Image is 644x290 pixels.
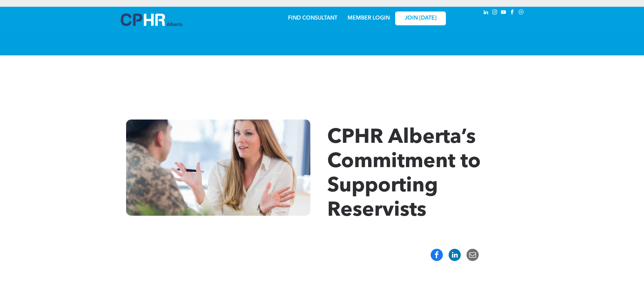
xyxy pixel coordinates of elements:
a: MEMBER LOGIN [348,16,390,21]
img: A blue and white logo for cp alberta [121,14,182,26]
a: FIND CONSULTANT [288,16,337,21]
a: linkedin [482,8,490,18]
a: youtube [500,8,507,18]
a: instagram [491,8,499,18]
a: JOIN [DATE] [395,11,446,25]
a: facebook [509,8,516,18]
span: JOIN [DATE] [405,15,436,22]
a: Social network [518,8,525,18]
span: CPHR Alberta’s Commitment to Supporting Reservists [327,128,481,221]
